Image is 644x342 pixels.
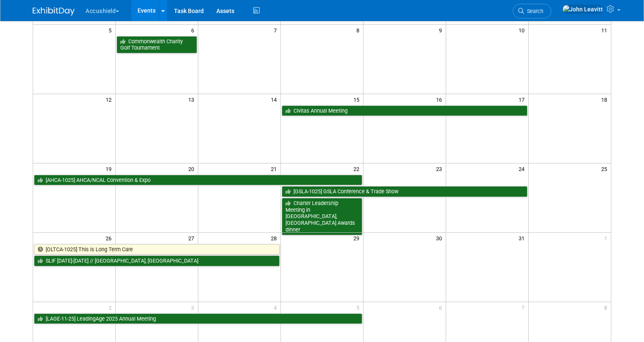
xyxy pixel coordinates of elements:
[273,25,280,35] span: 7
[562,5,603,14] img: John Leavitt
[34,175,362,186] a: [AHCA-1025] AHCA/NCAL Convention & Expo
[190,302,198,313] span: 3
[187,233,198,243] span: 27
[187,94,198,105] span: 13
[521,302,528,313] span: 7
[600,25,611,35] span: 11
[187,163,198,174] span: 20
[34,255,280,266] a: SLIF [DATE]-[DATE] // [GEOGRAPHIC_DATA], [GEOGRAPHIC_DATA]
[518,163,528,174] span: 24
[105,94,115,105] span: 12
[600,94,611,105] span: 18
[524,8,543,14] span: Search
[518,25,528,35] span: 10
[34,313,362,324] a: [LAGE-11-25] LeadingAge 2025 Annual Meeting
[282,198,362,235] a: Charter Leadership Meeting in [GEOGRAPHIC_DATA], [GEOGRAPHIC_DATA] Awards dinner
[513,4,551,18] a: Search
[108,25,115,35] span: 5
[435,163,446,174] span: 23
[117,36,197,53] a: Commonwealth Charity Golf Tournament
[33,7,75,16] img: ExhibitDay
[435,233,446,243] span: 30
[356,25,363,35] span: 8
[270,163,280,174] span: 21
[105,163,115,174] span: 19
[438,302,446,313] span: 6
[282,105,527,116] a: Civitas Annual Meeting
[282,186,527,197] a: [GSLA-1025] GSLA Conference & Trade Show
[438,25,446,35] span: 9
[518,233,528,243] span: 31
[353,94,363,105] span: 15
[435,94,446,105] span: 16
[270,94,280,105] span: 14
[190,25,198,35] span: 6
[273,302,280,313] span: 4
[270,233,280,243] span: 28
[34,244,280,255] a: [OLTCA-1025] This is Long Term Care
[518,94,528,105] span: 17
[353,163,363,174] span: 22
[600,163,611,174] span: 25
[603,302,611,313] span: 8
[108,302,115,313] span: 2
[353,233,363,243] span: 29
[603,233,611,243] span: 1
[356,302,363,313] span: 5
[105,233,115,243] span: 26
